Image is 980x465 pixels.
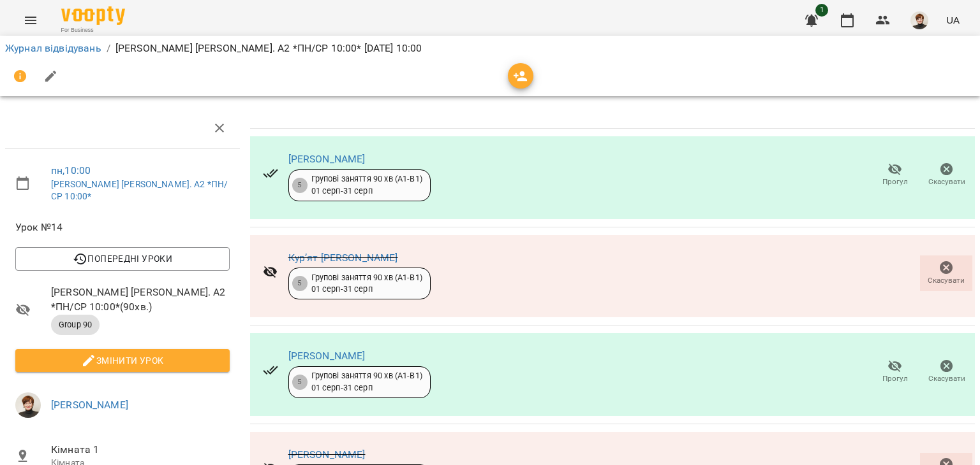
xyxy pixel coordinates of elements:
[311,173,422,197] div: Групові заняття 90 хв (А1-В1) 01 серп - 31 серп
[292,178,308,193] div: 5
[15,247,230,270] button: Попередні уроки
[928,275,965,286] span: Скасувати
[920,255,972,291] button: Скасувати
[292,375,308,390] div: 5
[921,354,972,390] button: Скасувати
[51,179,228,202] a: [PERSON_NAME] [PERSON_NAME]. А2 *ПН/СР 10:00*
[869,157,921,193] button: Прогул
[5,41,975,56] nav: breadcrumb
[51,442,230,457] span: Кімната 1
[51,164,91,176] a: пн , 10:00
[882,373,908,384] span: Прогул
[115,41,422,56] p: [PERSON_NAME] [PERSON_NAME]. А2 *ПН/СР 10:00* [DATE] 10:00
[928,373,965,384] span: Скасувати
[26,251,219,266] span: Попередні уроки
[311,272,422,296] div: Групові заняття 90 хв (А1-В1) 01 серп - 31 серп
[946,13,960,27] span: UA
[815,4,828,17] span: 1
[288,153,366,165] a: [PERSON_NAME]
[15,220,230,235] span: Урок №14
[5,42,101,54] a: Журнал відвідувань
[288,252,398,264] a: Курʼят [PERSON_NAME]
[928,176,965,187] span: Скасувати
[26,353,219,368] span: Змінити урок
[51,399,128,411] a: [PERSON_NAME]
[921,157,972,193] button: Скасувати
[15,5,46,36] button: Menu
[15,392,41,418] img: 630b37527edfe3e1374affafc9221cc6.jpg
[292,276,308,291] div: 5
[910,11,928,29] img: 630b37527edfe3e1374affafc9221cc6.jpg
[941,8,965,32] button: UA
[61,26,125,34] span: For Business
[288,448,366,461] a: [PERSON_NAME]
[288,350,366,362] a: [PERSON_NAME]
[107,41,110,56] li: /
[51,285,230,315] span: [PERSON_NAME] [PERSON_NAME]. А2 *ПН/СР 10:00* ( 90 хв. )
[311,370,422,394] div: Групові заняття 90 хв (А1-В1) 01 серп - 31 серп
[51,319,100,331] span: Group 90
[61,6,125,25] img: Voopty Logo
[15,349,230,372] button: Змінити урок
[869,354,921,390] button: Прогул
[882,176,908,187] span: Прогул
